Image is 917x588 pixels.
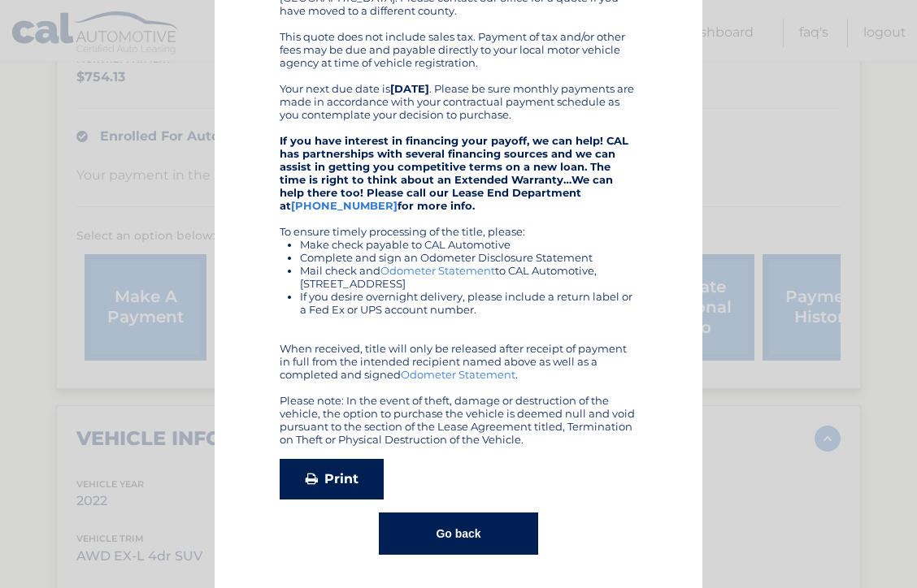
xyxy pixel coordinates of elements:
strong: If you have interest in financing your payoff, we can help! CAL has partnerships with several fin... [280,134,628,212]
li: Make check payable to CAL Automotive [300,238,637,251]
a: Print [280,459,384,499]
button: Go back [379,512,537,555]
a: Odometer Statement [401,368,515,381]
li: If you desire overnight delivery, please include a return label or a Fed Ex or UPS account number. [300,290,637,316]
b: [DATE] [390,82,429,95]
li: Mail check and to CAL Automotive, [STREET_ADDRESS] [300,264,637,290]
a: Odometer Statement [380,264,495,277]
li: Complete and sign an Odometer Disclosure Statement [300,251,637,264]
a: [PHONE_NUMBER] [291,199,398,212]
